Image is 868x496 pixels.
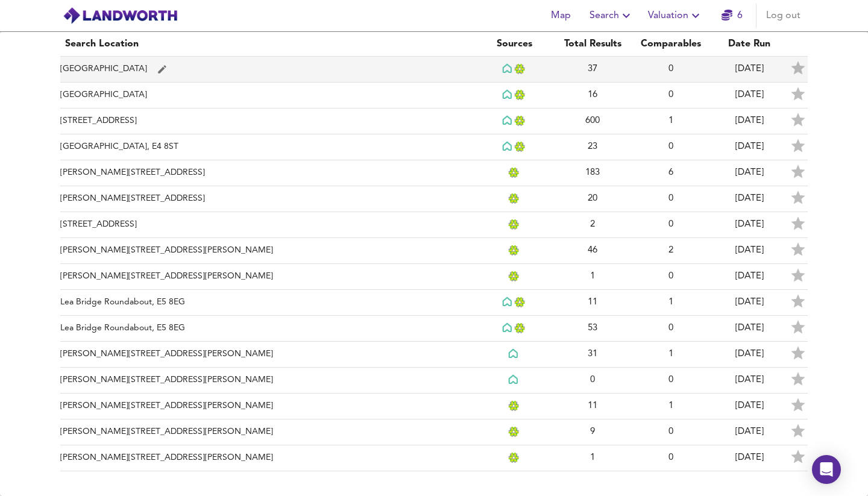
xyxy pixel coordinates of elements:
img: Rightmove [502,141,514,152]
th: Search Location [60,32,475,57]
td: 11 [553,394,632,419]
td: [DATE] [710,57,788,83]
td: 46 [553,238,632,264]
td: 23 [553,134,632,160]
td: [PERSON_NAME][STREET_ADDRESS][PERSON_NAME] [60,238,475,264]
td: [GEOGRAPHIC_DATA] [60,83,475,108]
img: Rightmove [508,348,520,360]
td: [DATE] [710,419,788,445]
img: Rightmove [502,297,514,308]
td: [STREET_ADDRESS] [60,212,475,238]
td: [DATE] [710,316,788,342]
td: 1 [632,108,710,134]
img: Land Registry [514,323,527,333]
td: [PERSON_NAME][STREET_ADDRESS][PERSON_NAME] [60,264,475,290]
td: 16 [553,83,632,108]
td: 0 [553,368,632,394]
table: simple table [48,32,820,471]
span: Map [546,7,575,24]
td: 600 [553,108,632,134]
img: Land Registry [508,219,521,230]
td: [DATE] [710,212,788,238]
td: [DATE] [710,134,788,160]
td: [PERSON_NAME][STREET_ADDRESS][PERSON_NAME] [60,419,475,445]
td: 2 [632,238,710,264]
td: [DATE] [710,445,788,471]
img: Land Registry [508,168,521,178]
td: [DATE] [710,186,788,212]
td: [DATE] [710,290,788,316]
td: 53 [553,316,632,342]
span: Search [590,7,634,24]
td: 6 [632,160,710,186]
img: logo [63,7,178,25]
span: Valuation [648,7,703,24]
img: Rightmove [502,89,514,101]
img: Land Registry [508,453,521,463]
td: 0 [632,264,710,290]
button: Search [585,4,638,28]
td: [DATE] [710,342,788,368]
td: 0 [632,419,710,445]
img: Land Registry [508,245,521,256]
img: Rightmove [502,322,514,334]
td: [DATE] [710,264,788,290]
td: [DATE] [710,83,788,108]
td: Lea Bridge Roundabout, E5 8EG [60,316,475,342]
img: Land Registry [508,401,521,411]
div: Comparables [637,37,705,51]
td: 1 [553,445,632,471]
button: Valuation [643,4,708,28]
img: Land Registry [508,193,521,204]
td: 1 [632,342,710,368]
td: [PERSON_NAME][STREET_ADDRESS] [60,186,475,212]
a: 6 [722,7,743,24]
td: 31 [553,342,632,368]
td: [GEOGRAPHIC_DATA] [60,57,475,83]
td: [DATE] [710,394,788,419]
td: 0 [632,368,710,394]
td: 0 [632,445,710,471]
td: [DATE] [710,108,788,134]
td: 20 [553,186,632,212]
td: [PERSON_NAME][STREET_ADDRESS][PERSON_NAME] [60,342,475,368]
div: Sources [480,37,549,51]
button: 6 [712,4,751,28]
td: [PERSON_NAME][STREET_ADDRESS][PERSON_NAME] [60,394,475,419]
td: 11 [553,290,632,316]
img: Land Registry [508,427,521,437]
td: [GEOGRAPHIC_DATA], E4 8ST [60,134,475,160]
button: Log out [761,4,805,28]
td: 1 [553,264,632,290]
img: Land Registry [514,90,527,100]
td: 183 [553,160,632,186]
div: Total Results [558,37,627,51]
td: 0 [632,57,710,83]
td: 0 [632,186,710,212]
div: Date Run [715,37,784,51]
td: [PERSON_NAME][STREET_ADDRESS] [60,160,475,186]
img: Rightmove [502,115,514,127]
img: Land Registry [508,271,521,281]
td: 1 [632,290,710,316]
td: 0 [632,83,710,108]
td: [DATE] [710,160,788,186]
td: 2 [553,212,632,238]
td: [PERSON_NAME][STREET_ADDRESS][PERSON_NAME] [60,445,475,471]
img: Land Registry [514,297,527,307]
td: [DATE] [710,238,788,264]
td: [PERSON_NAME][STREET_ADDRESS][PERSON_NAME] [60,368,475,394]
td: 37 [553,57,632,83]
div: Open Intercom Messenger [812,455,841,484]
td: 9 [553,419,632,445]
img: Rightmove [502,63,514,75]
td: [DATE] [710,368,788,394]
img: Land Registry [514,142,527,152]
span: Log out [766,7,800,24]
img: Rightmove [508,374,520,386]
button: Map [541,4,580,28]
td: 0 [632,212,710,238]
img: Land Registry [514,64,527,74]
td: 1 [632,394,710,419]
td: 0 [632,316,710,342]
